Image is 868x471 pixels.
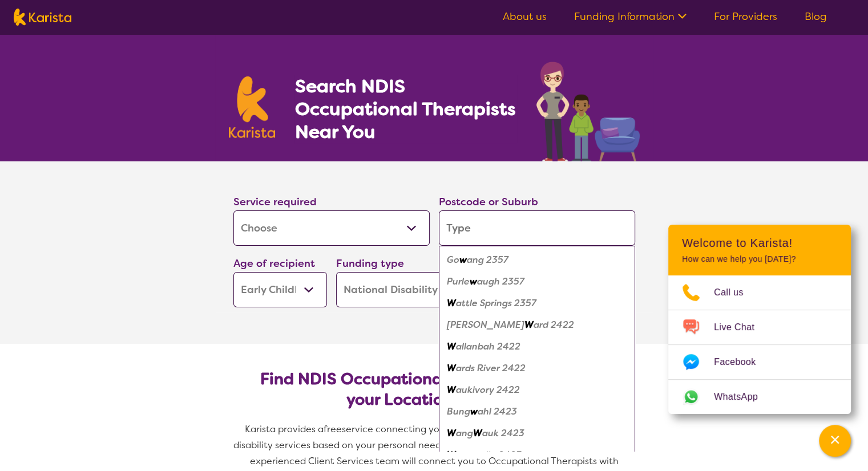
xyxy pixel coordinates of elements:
div: Warranulla 2423 [445,444,629,466]
p: How can we help you [DATE]? [682,254,837,264]
em: attle Springs 2357 [456,297,536,309]
a: Blog [805,10,827,23]
div: Waukivory 2422 [445,379,629,401]
div: Purlewaugh 2357 [445,271,629,293]
div: Wattle Springs 2357 [445,293,629,314]
em: ang [456,427,473,439]
h1: Search NDIS Occupational Therapists Near You [294,75,516,143]
div: Glen Ward 2422 [445,314,629,336]
span: Karista provides a [245,423,324,435]
span: Live Chat [714,319,768,336]
button: Channel Menu [819,425,851,457]
em: Bung [447,405,470,417]
em: w [470,275,477,287]
em: ards River 2422 [456,362,526,374]
em: W [524,319,534,331]
em: ahl 2423 [478,405,517,417]
h2: Welcome to Karista! [682,236,837,250]
em: W [447,449,456,461]
span: free [324,423,342,435]
label: Service required [233,195,317,209]
label: Age of recipient [233,257,315,270]
em: w [470,405,478,417]
a: About us [503,10,547,23]
em: Go [447,254,459,266]
em: arranulla 2423 [456,449,522,461]
a: For Providers [714,10,777,23]
span: WhatsApp [714,388,772,405]
em: W [447,362,456,374]
em: [PERSON_NAME] [447,319,524,331]
label: Postcode or Suburb [439,195,538,209]
div: Gowang 2357 [445,249,629,271]
div: Channel Menu [668,225,851,414]
span: Call us [714,284,757,301]
div: Bungwahl 2423 [445,401,629,423]
input: Type [439,210,635,246]
img: Karista logo [229,76,276,138]
h2: Find NDIS Occupational Therapists based on your Location & Needs [243,369,626,410]
img: occupational-therapy [536,62,640,161]
em: Purle [447,275,470,287]
em: w [459,254,467,266]
em: W [473,427,482,439]
em: auk 2423 [482,427,524,439]
a: Funding Information [574,10,687,23]
div: Wallanbah 2422 [445,336,629,358]
em: ang 2357 [467,254,508,266]
em: W [447,297,456,309]
div: Wards River 2422 [445,358,629,379]
em: W [447,340,456,352]
ul: Choose channel [668,275,851,414]
span: Facebook [714,354,769,371]
em: allanbah 2422 [456,340,520,352]
div: Wang Wauk 2423 [445,423,629,444]
em: W [447,427,456,439]
em: aukivory 2422 [456,384,520,396]
a: Web link opens in a new tab. [668,380,851,414]
em: W [447,384,456,396]
em: ard 2422 [534,319,574,331]
label: Funding type [336,257,404,270]
em: augh 2357 [477,275,524,287]
img: Karista logo [14,9,71,26]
